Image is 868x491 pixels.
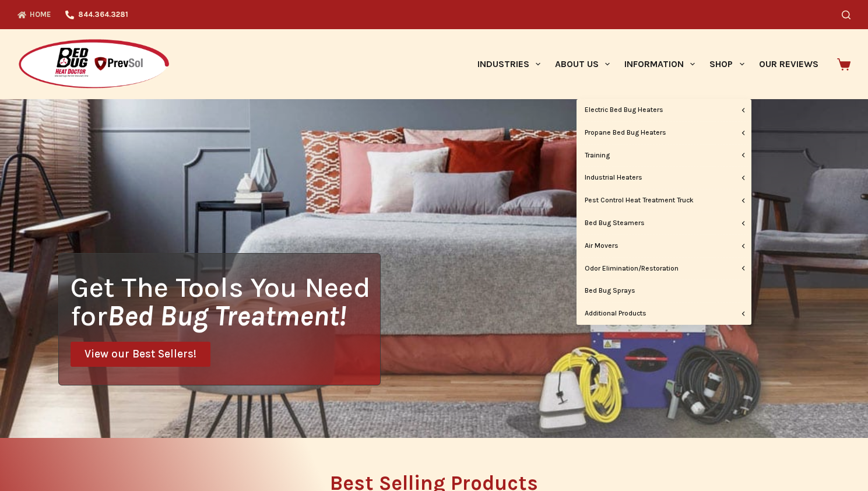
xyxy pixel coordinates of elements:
a: Propane Bed Bug Heaters [577,122,751,144]
a: Industries [470,29,547,99]
a: Industrial Heaters [577,167,751,189]
a: Electric Bed Bug Heaters [577,99,751,121]
h1: Get The Tools You Need for [71,273,380,330]
button: Search [842,10,851,19]
a: Pest Control Heat Treatment Truck [577,190,751,212]
a: Our Reviews [751,29,825,99]
a: View our Best Sellers! [71,342,210,367]
a: Additional Products [577,303,751,325]
span: View our Best Sellers! [85,349,196,360]
a: Bed Bug Steamers [577,212,751,234]
a: Information [617,29,702,99]
a: Training [577,145,751,167]
nav: Primary [470,29,825,99]
a: Air Movers [577,235,751,257]
a: Bed Bug Sprays [577,280,751,302]
a: Shop [702,29,751,99]
a: Odor Elimination/Restoration [577,258,751,280]
i: Bed Bug Treatment! [107,299,346,332]
a: About Us [547,29,617,99]
img: Prevsol/Bed Bug Heat Doctor [17,38,170,90]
